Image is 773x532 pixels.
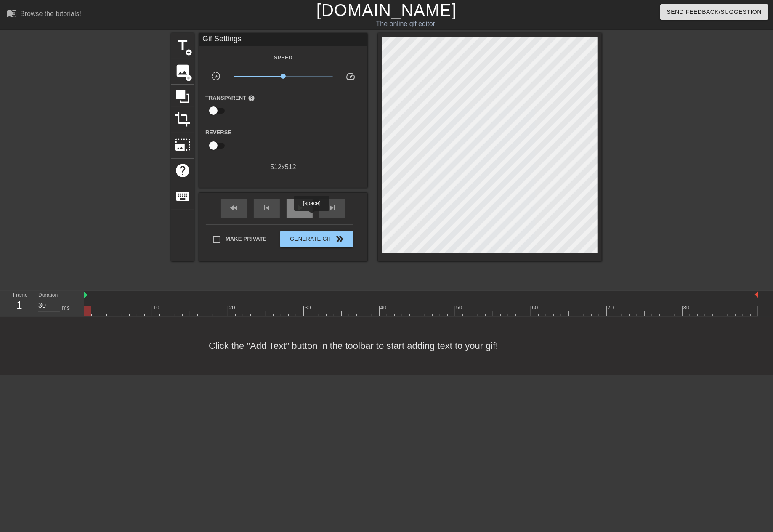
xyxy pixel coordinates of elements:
[274,53,292,62] label: Speed
[295,203,305,213] span: play_arrow
[175,111,191,127] span: crop
[327,203,337,213] span: skip_next
[667,7,762,17] span: Send Feedback/Suggestion
[316,1,457,19] a: [DOMAIN_NAME]
[199,162,367,172] div: 512 x 512
[205,128,231,137] label: Reverse
[205,94,255,102] label: Transparent
[248,95,255,102] span: help
[284,234,350,244] span: Generate Gif
[175,137,191,153] span: photo_size_select_large
[13,298,26,313] div: 1
[380,303,388,312] div: 40
[226,235,267,243] span: Make Private
[7,8,17,18] span: menu_book
[305,303,312,312] div: 30
[175,37,191,53] span: title
[262,203,272,213] span: skip_previous
[755,291,758,298] img: bound-end.png
[335,234,345,244] span: double_arrow
[20,10,81,17] div: Browse the tutorials!
[532,303,539,312] div: 60
[199,33,367,46] div: Gif Settings
[38,293,58,298] label: Duration
[185,74,192,82] span: add_circle
[7,8,81,21] a: Browse the tutorials!
[185,49,192,56] span: add_circle
[456,303,464,312] div: 50
[175,63,191,79] span: image
[660,4,768,20] button: Send Feedback/Suggestion
[229,203,239,213] span: fast_rewind
[280,231,353,247] button: Generate Gif
[229,303,236,312] div: 20
[608,303,615,312] div: 70
[175,162,191,178] span: help
[175,188,191,204] span: keyboard
[7,291,32,316] div: Frame
[62,303,70,312] div: ms
[683,303,691,312] div: 80
[153,303,161,312] div: 10
[345,71,356,81] span: speed
[262,19,549,29] div: The online gif editor
[211,71,221,81] span: slow_motion_video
